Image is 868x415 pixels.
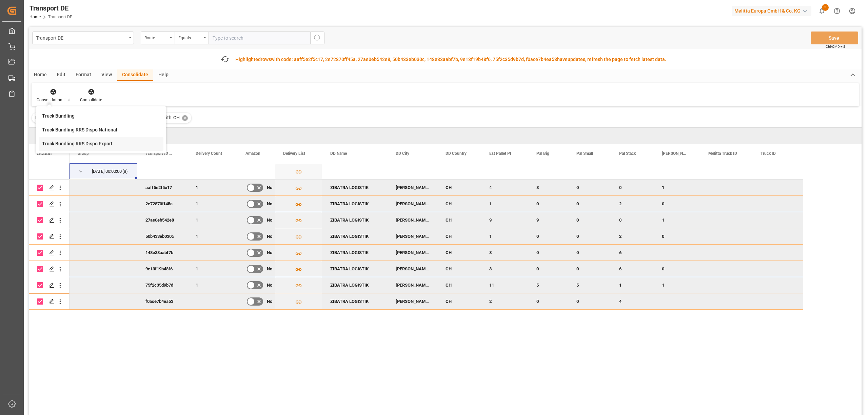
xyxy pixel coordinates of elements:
[78,151,89,156] span: Group
[235,56,666,63] div: Highlighted with code: aaff5e2f5c17, 2e72870ff45a, 27ae0eb542e8, 50b433eb030c, 148e33aabf7b, 9e13...
[29,180,70,196] div: Press SPACE to deselect this row.
[611,180,654,195] div: 0
[489,151,511,156] span: Est Pallet Pl
[528,245,568,261] div: 0
[576,151,593,156] span: Pal Small
[137,180,188,195] div: aaff5e2f5c17
[611,245,654,261] div: 6
[188,212,237,228] div: 1
[92,164,122,179] div: [DATE] 00:00:00
[70,163,803,180] div: Press SPACE to select this row.
[437,277,481,293] div: CH
[481,212,528,228] div: 9
[732,6,811,16] div: Melitta Europa GmbH & Co. KG
[446,151,467,156] span: DD Country
[267,294,272,309] span: No
[122,164,128,179] span: (8)
[70,180,803,196] div: Press SPACE to deselect this row.
[568,277,611,293] div: 5
[42,126,117,133] div: Truck Bundling RRS Dispo National
[188,277,237,293] div: 1
[322,212,388,228] div: ZIBATRA LOGISTIK
[245,151,260,156] span: Amazon
[568,261,611,277] div: 0
[437,180,481,195] div: CH
[528,180,568,195] div: 3
[437,196,481,212] div: CH
[437,261,481,277] div: CH
[32,32,134,44] button: open menu
[267,212,272,228] span: No
[70,245,803,261] div: Press SPACE to deselect this row.
[267,229,272,244] span: No
[611,228,654,244] div: 2
[654,196,700,212] div: 0
[388,293,437,309] div: [PERSON_NAME] / SO
[267,261,272,277] span: No
[141,32,175,44] button: open menu
[654,212,700,228] div: 1
[611,196,654,212] div: 2
[708,151,737,156] span: Melitta Truck ID
[29,212,70,228] div: Press SPACE to deselect this row.
[611,261,654,277] div: 6
[528,212,568,228] div: 9
[35,115,49,120] span: Filter :
[611,212,654,228] div: 0
[137,277,188,293] div: 75f2c35d9b7d
[70,293,803,310] div: Press SPACE to deselect this row.
[137,261,188,277] div: 9e13f19b48f6
[310,32,324,44] button: search button
[396,151,409,156] span: DD City
[42,140,113,147] div: Truck Bundling RRS Dispo Export
[267,180,272,195] span: No
[322,228,388,244] div: ZIBATRA LOGISTIK
[557,57,568,62] span: have
[80,97,102,103] div: Consolidate
[137,228,188,244] div: 50b433eb030c
[178,33,201,41] div: Equals
[37,97,70,103] div: Consolidation List
[568,228,611,244] div: 0
[811,32,858,44] button: Save
[437,228,481,244] div: CH
[29,277,70,293] div: Press SPACE to deselect this row.
[267,277,272,293] span: No
[29,261,70,277] div: Press SPACE to deselect this row.
[388,245,437,261] div: [PERSON_NAME] / SO
[137,293,188,309] div: f0ace7b4ea53
[188,228,237,244] div: 1
[188,196,237,212] div: 1
[71,69,96,81] div: Format
[42,112,75,120] div: Truck Bundling
[528,277,568,293] div: 5
[611,277,654,293] div: 1
[437,293,481,309] div: CH
[117,69,153,81] div: Consolidate
[29,293,70,310] div: Press SPACE to deselect this row.
[137,245,188,261] div: 148e33aabf7b
[568,212,611,228] div: 0
[70,212,803,228] div: Press SPACE to deselect this row.
[654,180,700,195] div: 1
[29,69,52,81] div: Home
[322,277,388,293] div: ZIBATRA LOGISTIK
[388,212,437,228] div: [PERSON_NAME] / SO
[619,151,636,156] span: Pal Stack
[528,261,568,277] div: 0
[826,44,845,49] span: Ctrl/CMD + S
[37,150,52,157] div: Action
[481,228,528,244] div: 1
[261,57,271,62] span: rows
[568,245,611,261] div: 0
[209,32,310,44] input: Type to search
[654,228,700,244] div: 0
[732,4,814,17] button: Melitta Europa GmbH & Co. KG
[70,261,803,277] div: Press SPACE to deselect this row.
[437,245,481,261] div: CH
[322,245,388,261] div: ZIBATRA LOGISTIK
[29,228,70,245] div: Press SPACE to deselect this row.
[52,69,71,81] div: Edit
[29,196,70,212] div: Press SPACE to deselect this row.
[814,3,829,19] button: show 2 new notifications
